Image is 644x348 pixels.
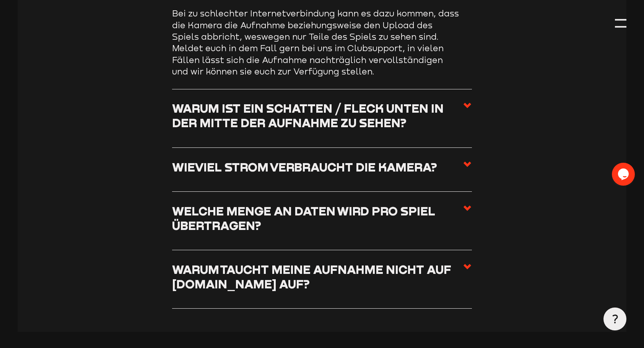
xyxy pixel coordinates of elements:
[612,163,636,186] iframe: chat widget
[172,262,463,291] h3: Warum taucht meine Aufnahme nicht auf [DOMAIN_NAME] auf?
[172,101,463,130] h3: Warum ist ein Schatten / Fleck unten in der Mitte der Aufnahme zu sehen?
[172,8,459,78] p: Bei zu schlechter Internetverbindung kann es dazu kommen, dass die Kamera die Aufnahme beziehungs...
[172,204,463,233] h3: Welche Menge an Daten wird pro Spiel übertragen?
[172,160,437,174] h3: Wieviel Strom verbraucht die Kamera?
